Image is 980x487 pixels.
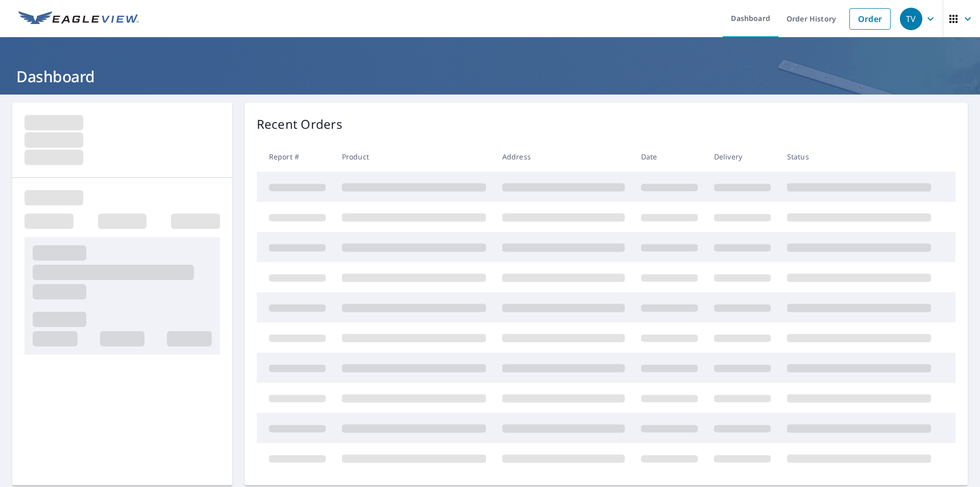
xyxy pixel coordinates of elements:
th: Product [334,142,494,172]
h1: Dashboard [12,66,968,87]
th: Date [633,142,706,172]
a: Order [849,8,891,30]
p: Recent Orders [257,115,342,133]
th: Report # [257,142,334,172]
img: EV Logo [18,11,139,27]
div: TV [900,8,922,30]
th: Status [779,142,939,172]
th: Delivery [706,142,779,172]
th: Address [494,142,633,172]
